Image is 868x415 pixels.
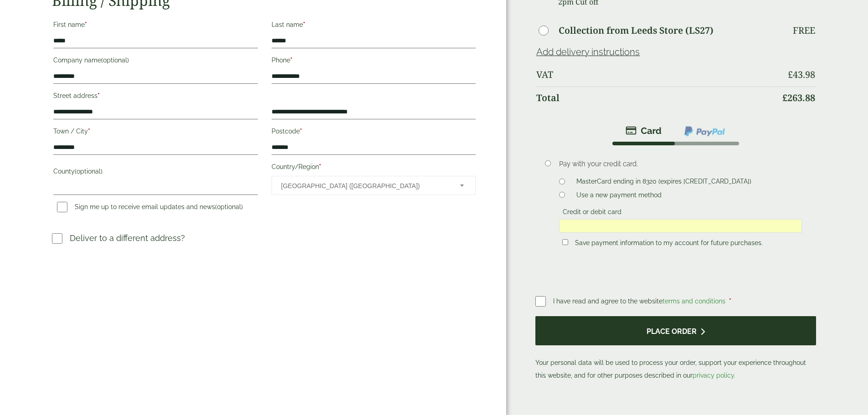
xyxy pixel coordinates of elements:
label: Phone [272,54,476,69]
abbr: required [729,297,731,305]
label: Credit or debit card [559,208,625,218]
span: United Kingdom (UK) [281,176,448,195]
a: Add delivery instructions [536,46,640,57]
abbr: required [88,128,90,135]
p: Pay with your credit card. [559,159,802,169]
abbr: required [319,163,321,170]
label: MasterCard ending in 8320 (expires [CREDIT_CARD_DATA]) [573,178,755,188]
img: stripe.png [626,125,662,136]
label: Collection from Leeds Store (LS27) [559,26,714,35]
label: County [53,165,257,180]
input: Sign me up to receive email updates and news(optional) [57,202,67,212]
label: Street address [53,89,257,105]
bdi: 263.88 [782,92,815,104]
th: VAT [536,64,776,86]
label: Sign me up to receive email updates and news [53,203,247,213]
label: Town / City [53,125,257,140]
a: terms and conditions [663,297,725,305]
iframe: Secure card payment input frame [562,222,799,230]
span: Country/Region [272,176,476,195]
label: Use a new payment method [573,191,665,201]
span: (optional) [215,203,243,210]
abbr: required [98,92,100,99]
th: Total [536,87,776,109]
label: Country/Region [272,160,476,176]
img: ppcp-gateway.png [683,125,726,137]
button: Place order [535,316,816,346]
span: (optional) [101,56,129,64]
abbr: required [85,21,87,28]
span: I have read and agree to the website [553,297,727,305]
p: Free [793,25,815,36]
label: Last name [272,18,476,34]
p: Deliver to a different address? [70,232,185,244]
label: Company name [53,54,257,69]
label: Postcode [272,125,476,140]
bdi: 43.98 [788,68,815,81]
span: £ [788,68,793,81]
abbr: required [303,21,305,28]
p: Your personal data will be used to process your order, support your experience throughout this we... [535,316,816,382]
a: privacy policy [693,372,734,379]
label: First name [53,18,257,34]
span: (optional) [75,168,103,175]
abbr: required [290,56,293,64]
span: £ [782,92,787,104]
label: Save payment information to my account for future purchases. [571,239,766,249]
abbr: required [300,128,302,135]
